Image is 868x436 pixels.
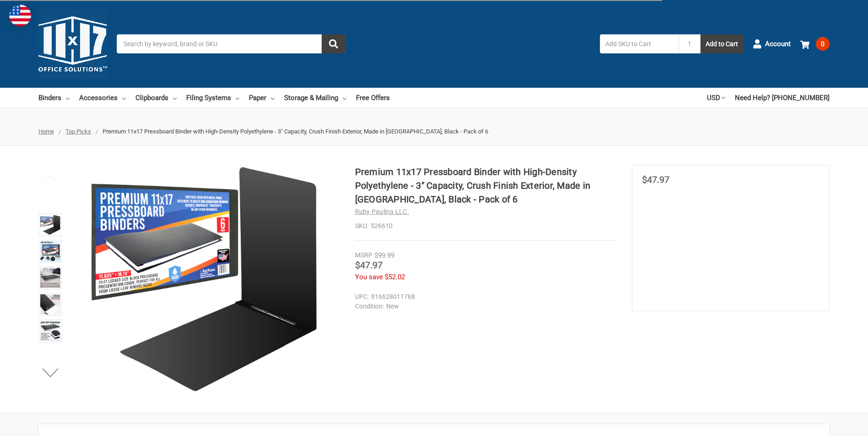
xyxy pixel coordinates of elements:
[284,88,346,108] a: Storage & Mailing
[40,321,60,341] img: Premium 11x17 Pressboard Binder with High-Density Polyethylene - 3" Capacity, Crush Finish Exteri...
[753,32,791,56] a: Account
[385,273,405,281] span: $52.02
[356,88,390,108] a: Free Offers
[600,34,679,53] input: Add SKU to Cart
[355,221,368,231] dt: SKU:
[355,260,383,271] span: $47.97
[816,37,830,51] span: 0
[186,88,239,108] a: Filing Systems
[117,34,345,53] input: Search by keyword, brand or SKU
[90,165,319,393] img: Premium 11x17 Pressboard Binder with High-Density Polyethylene - 3" Capacity, Crush Finish Exteri...
[249,88,275,108] a: Paper
[355,165,617,206] h1: Premium 11x17 Pressboard Binder with High-Density Polyethylene - 3" Capacity, Crush Finish Exteri...
[707,88,725,108] a: USD
[355,302,613,311] dd: New
[642,174,669,185] span: $47.97
[355,302,384,311] dt: Condition:
[79,88,126,108] a: Accessories
[765,39,791,49] span: Account
[40,241,60,261] img: Premium 11x17 Pressboard Binder with High-Density Polyethylene - 3" Capacity, Crush Finish Exteri...
[355,208,409,215] a: Ruby Paulina LLC.
[37,363,65,382] button: Next
[102,128,488,135] span: Premium 11x17 Pressboard Binder with High-Density Polyethylene - 3" Capacity, Crush Finish Exteri...
[355,250,372,260] div: MSRP
[793,411,868,436] iframe: Google Customer Reviews
[355,292,613,302] dd: 816628011768
[800,32,830,56] a: 0
[735,88,830,108] a: Need Help? [PHONE_NUMBER]
[355,292,369,302] dt: UPC:
[38,128,54,135] a: Home
[37,170,65,188] button: Previous
[9,5,31,27] img: duty and tax information for United States
[40,294,60,314] img: Premium 11x17 Pressboard Binder with High-Density Polyethylene - 3" Capacity, Crush Finish Exteri...
[701,34,743,53] button: Add to Cart
[135,88,177,108] a: Clipboards
[40,215,60,235] img: Premium 11x17 Pressboard Binder with High-Density Polyethylene - 3" Capacity, Crush Finish Exteri...
[38,88,70,108] a: Binders
[355,273,383,281] span: You save
[40,268,60,288] img: Ruby Paulina 11x17 Pressboard Binder
[65,128,91,135] a: Top Picks
[38,10,107,78] img: 11x17.com
[355,221,617,231] dd: 526610
[374,251,394,260] span: $99.99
